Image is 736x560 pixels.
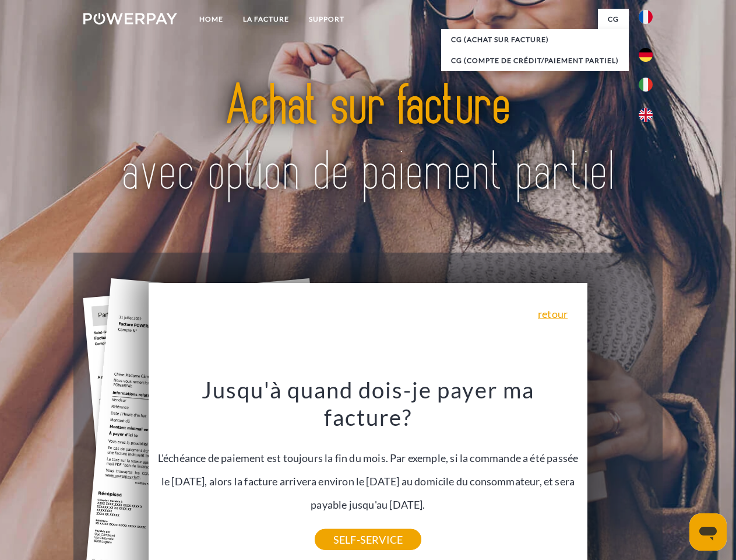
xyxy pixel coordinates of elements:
[639,78,653,92] img: it
[639,108,653,122] img: en
[639,10,653,24] img: fr
[441,29,629,50] a: CG (achat sur facture)
[441,50,629,71] a: CG (Compte de crédit/paiement partiel)
[315,529,421,550] a: SELF-SERVICE
[689,513,727,551] iframe: Bouton de lancement de la fenêtre de messagerie
[538,309,568,319] a: retour
[299,9,354,30] a: Support
[598,9,629,30] a: CG
[156,376,581,540] div: L'échéance de paiement est toujours la fin du mois. Par exemple, si la commande a été passée le [...
[83,13,177,24] img: logo-powerpay-white.svg
[111,56,625,223] img: title-powerpay_fr.svg
[639,48,653,62] img: de
[189,9,233,30] a: Home
[233,9,299,30] a: LA FACTURE
[156,376,581,432] h3: Jusqu'à quand dois-je payer ma facture?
